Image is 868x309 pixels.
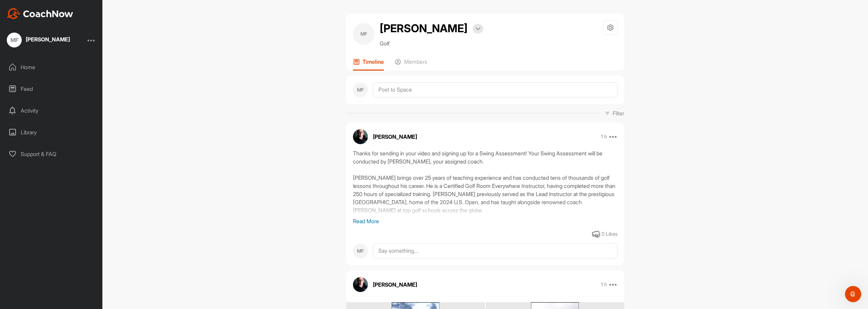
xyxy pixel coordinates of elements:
div: MF [353,244,368,258]
img: CoachNow [7,8,73,19]
img: avatar [353,129,368,144]
p: 1 h [601,133,607,140]
p: 1 h [601,281,607,288]
img: avatar [353,277,368,292]
p: Timeline [362,58,384,65]
div: [PERSON_NAME] [26,37,70,42]
div: MF [7,33,22,47]
p: Members [404,58,427,65]
div: Feed [4,80,99,97]
p: Golf [380,39,483,47]
p: Filter [613,109,624,117]
iframe: Intercom live chat [845,286,861,302]
div: MF [353,82,368,97]
div: MF [353,23,375,45]
p: [PERSON_NAME] [373,133,417,141]
p: [PERSON_NAME] [373,281,417,289]
div: Thanks for sending in your video and signing up for a Swing Assessment! Your Swing Assessment wil... [353,149,617,217]
p: Read More [353,217,617,225]
h2: [PERSON_NAME] [380,20,468,37]
img: arrow-down [475,27,480,31]
div: 0 Likes [601,230,617,238]
div: Library [4,124,99,141]
div: Home [4,59,99,76]
div: Activity [4,102,99,119]
div: Support & FAQ [4,146,99,162]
